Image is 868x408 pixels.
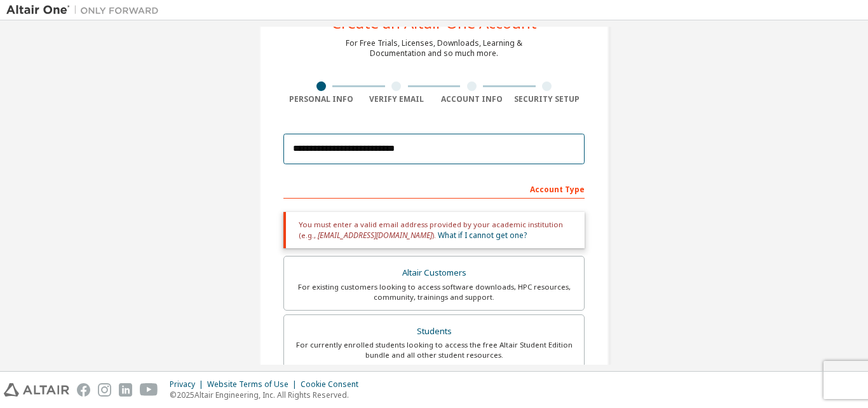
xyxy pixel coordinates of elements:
div: Privacy [170,379,207,390]
span: [EMAIL_ADDRESS][DOMAIN_NAME] [318,230,432,241]
div: For Free Trials, Licenses, Downloads, Learning & Documentation and so much more. [346,38,522,59]
div: Security Setup [510,94,585,104]
div: Website Terms of Use [207,379,301,390]
div: Altair Customers [292,264,576,282]
img: altair_logo.svg [4,383,69,397]
div: Create an Altair One Account [332,15,537,31]
div: Verify Email [359,94,435,104]
img: Altair One [6,4,165,17]
div: Personal Info [283,94,359,104]
div: You must enter a valid email address provided by your academic institution (e.g., ). [283,212,585,248]
img: linkedin.svg [119,383,132,397]
div: Account Info [434,94,510,104]
div: Account Type [283,178,585,199]
img: youtube.svg [140,383,158,397]
div: Cookie Consent [301,379,366,390]
a: What if I cannot get one? [438,230,527,241]
img: facebook.svg [77,383,90,397]
div: For existing customers looking to access software downloads, HPC resources, community, trainings ... [292,282,576,302]
p: © 2025 Altair Engineering, Inc. All Rights Reserved. [170,390,366,400]
img: instagram.svg [98,383,111,397]
div: Students [292,323,576,341]
div: For currently enrolled students looking to access the free Altair Student Edition bundle and all ... [292,340,576,360]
